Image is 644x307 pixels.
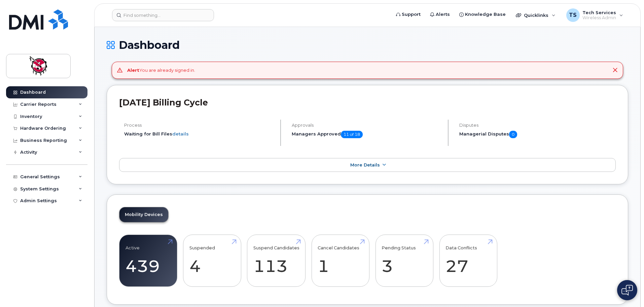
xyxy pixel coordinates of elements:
span: More Details [350,162,380,167]
strong: Alert [127,67,139,73]
h2: [DATE] Billing Cycle [119,97,616,108]
h1: Dashboard [107,39,628,51]
span: 0 [509,131,517,138]
a: Data Conflicts 27 [445,239,491,283]
h4: Process [124,123,275,128]
h4: Approvals [292,123,442,128]
li: Waiting for Bill Files [124,131,275,137]
a: Suspend Candidates 113 [253,239,299,283]
img: Open chat [621,285,633,296]
h5: Managerial Disputes [459,131,616,138]
h5: Managers Approved [292,131,442,138]
a: Active 439 [126,239,171,283]
span: 11 of 18 [341,131,363,138]
a: Mobility Devices [119,207,168,222]
h4: Disputes [459,123,616,128]
a: Cancel Candidates 1 [318,239,363,283]
a: Suspended 4 [189,239,235,283]
a: Pending Status 3 [382,239,427,283]
a: details [172,131,189,136]
div: You are already signed in. [127,67,195,73]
